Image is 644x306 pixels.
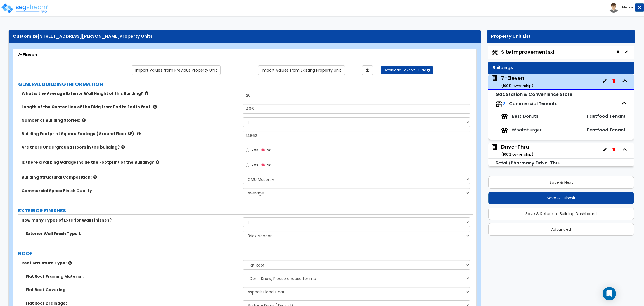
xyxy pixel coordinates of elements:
input: No [261,162,265,168]
input: No [261,147,265,153]
img: tenants.png [501,113,508,120]
a: Import the dynamic attribute values from existing properties. [258,65,345,75]
label: Flat Roof Drainage: [26,300,239,306]
img: building.svg [491,74,498,82]
i: click for more info! [145,91,148,95]
small: Gas Station & Convenience Store [496,91,572,98]
label: Building Structural Composition: [22,175,239,180]
span: Commercial Tenants [509,100,557,107]
img: avatar.png [609,3,619,13]
input: Yes [246,162,249,168]
input: Yes [246,147,249,153]
button: Save & Return to Building Dashboard [488,208,634,220]
i: click for more info! [68,261,72,265]
i: click for more info! [121,145,125,149]
i: click for more info! [156,160,159,164]
span: No [267,147,272,153]
img: logo_pro_r.png [1,3,48,14]
b: Mark [622,5,631,10]
label: Length of the Center Line of the Bldg from End to End in feet: [22,104,239,110]
span: Yes [251,162,258,168]
button: Save & Next [488,176,634,189]
span: 7-Eleven [491,74,533,89]
label: Are there Underground Floors in the building? [22,144,239,150]
div: Customize Property Units [13,33,477,40]
div: 7-Eleven [17,52,472,58]
a: Import the dynamic attribute values from previous properties. [132,65,221,75]
span: Download Takeoff Guide [384,68,426,72]
span: Best Donuts [512,113,538,120]
span: Fastfood Tenant [587,127,626,133]
div: Buildings [493,65,630,71]
img: tenants.png [501,127,508,134]
a: Import the dynamic attributes value through Excel sheet [362,65,373,75]
i: click for more info! [153,105,157,109]
button: Advanced [488,223,634,236]
i: click for more info! [93,175,97,179]
i: click for more info! [137,131,141,136]
label: Number of Building Stories: [22,117,239,123]
label: GENERAL BUILDING INFORMATION [18,81,473,88]
label: How many Types of Exterior Wall Finishes? [22,217,239,223]
img: tenants.png [496,101,502,107]
span: No [267,162,272,168]
div: Property Unit List [491,33,631,40]
span: Yes [251,147,258,153]
span: Drive-Thru [491,143,533,157]
i: click for more info! [82,118,86,122]
small: ( 100 % ownership) [501,83,533,88]
label: Flat Roof Framing Material: [26,274,239,279]
img: Construction.png [491,49,498,56]
label: Exterior Wall Finish Type 1: [26,231,239,236]
label: Building Footprint Square Footage (Ground Floor SF): [22,131,239,136]
span: [STREET_ADDRESS][PERSON_NAME] [38,33,120,39]
small: Retail/Pharmacy Drive-Thru [496,160,560,166]
small: x1 [550,49,554,55]
label: Roof Structure Type: [22,260,239,266]
span: Whataburger [512,127,542,133]
div: 7-Eleven [501,74,533,89]
div: Open Intercom Messenger [603,287,616,300]
label: What is the Average Exterior Wall Height of this Building? [22,91,239,96]
label: Is there a Parking Garage inside the Footprint of the Building? [22,159,239,165]
button: Download Takeoff Guide [381,66,433,74]
div: Drive-Thru [501,143,533,157]
span: Site Improvements [501,48,554,55]
span: 2 [502,100,505,107]
small: ( 100 % ownership) [501,152,533,157]
label: Flat Roof Covering: [26,287,239,293]
label: ROOF [18,250,473,257]
label: Commercial Space Finish Quality: [22,188,239,194]
img: building.svg [491,143,498,150]
button: Save & Submit [488,192,634,204]
label: EXTERIOR FINISHES [18,207,473,214]
span: Fastfood Tenant [587,113,626,119]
